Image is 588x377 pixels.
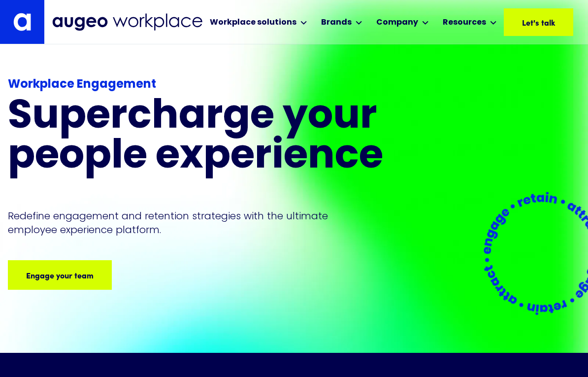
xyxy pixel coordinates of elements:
[8,260,112,290] a: Engage your team
[52,13,202,31] img: Augeo Workplace business unit full logo in mignight blue.
[210,17,296,29] div: Workplace solutions
[13,13,31,31] img: Augeo's "a" monogram decorative logo in white.
[8,76,433,94] div: Workplace Engagement
[376,17,418,29] div: Company
[443,17,486,29] div: Resources
[8,209,347,237] p: Redefine engagement and retention strategies with the ultimate employee experience platform.
[504,8,573,36] a: Let's talk
[321,17,352,29] div: Brands
[8,98,433,177] h1: Supercharge your people experience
